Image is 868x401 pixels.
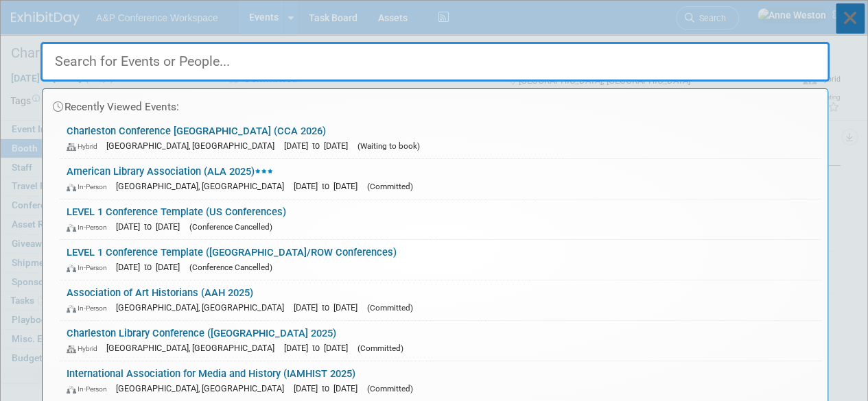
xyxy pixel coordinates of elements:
[294,181,364,191] span: [DATE] to [DATE]
[116,262,187,272] span: [DATE] to [DATE]
[67,385,113,393] span: In-Person
[60,159,821,199] a: American Library Association (ALA 2025) In-Person [GEOGRAPHIC_DATA], [GEOGRAPHIC_DATA] [DATE] to ...
[357,343,403,353] span: (Committed)
[284,343,355,353] span: [DATE] to [DATE]
[189,222,272,232] span: (Conference Cancelled)
[67,344,104,353] span: Hybrid
[60,321,821,361] a: Charleston Library Conference ([GEOGRAPHIC_DATA] 2025) Hybrid [GEOGRAPHIC_DATA], [GEOGRAPHIC_DATA...
[40,42,830,82] input: Search for Events or People...
[294,383,364,393] span: [DATE] to [DATE]
[60,280,821,320] a: Association of Art Historians (AAH 2025) In-Person [GEOGRAPHIC_DATA], [GEOGRAPHIC_DATA] [DATE] to...
[60,240,821,280] a: LEVEL 1 Conference Template ([GEOGRAPHIC_DATA]/ROW Conferences) In-Person [DATE] to [DATE] (Confe...
[367,182,413,191] span: (Committed)
[294,302,364,313] span: [DATE] to [DATE]
[106,343,281,353] span: [GEOGRAPHIC_DATA], [GEOGRAPHIC_DATA]
[60,199,821,239] a: LEVEL 1 Conference Template (US Conferences) In-Person [DATE] to [DATE] (Conference Cancelled)
[357,141,420,151] span: (Waiting to book)
[67,223,113,232] span: In-Person
[116,221,187,232] span: [DATE] to [DATE]
[67,304,113,313] span: In-Person
[67,142,104,151] span: Hybrid
[106,141,281,151] span: [GEOGRAPHIC_DATA], [GEOGRAPHIC_DATA]
[67,263,113,272] span: In-Person
[116,383,291,393] span: [GEOGRAPHIC_DATA], [GEOGRAPHIC_DATA]
[67,182,113,191] span: In-Person
[116,181,291,191] span: [GEOGRAPHIC_DATA], [GEOGRAPHIC_DATA]
[367,384,413,393] span: (Committed)
[49,89,821,119] div: Recently Viewed Events:
[284,141,355,151] span: [DATE] to [DATE]
[189,263,272,272] span: (Conference Cancelled)
[60,361,821,401] a: International Association for Media and History (IAMHIST 2025) In-Person [GEOGRAPHIC_DATA], [GEOG...
[367,303,413,313] span: (Committed)
[60,119,821,158] a: Charleston Conference [GEOGRAPHIC_DATA] (CCA 2026) Hybrid [GEOGRAPHIC_DATA], [GEOGRAPHIC_DATA] [D...
[116,302,291,313] span: [GEOGRAPHIC_DATA], [GEOGRAPHIC_DATA]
